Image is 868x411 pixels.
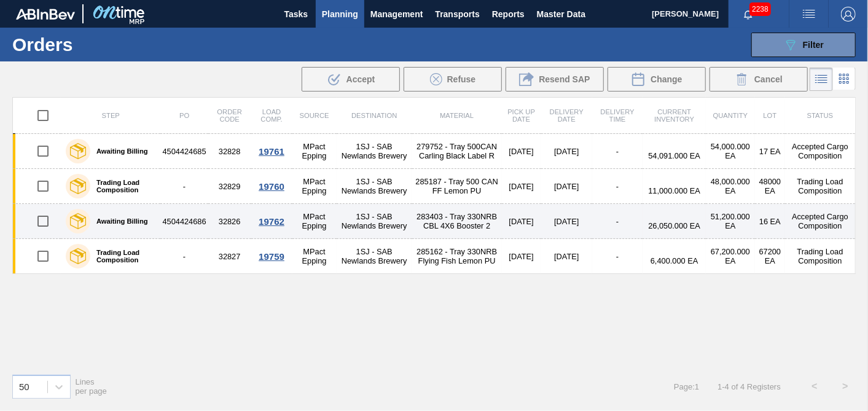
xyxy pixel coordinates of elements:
td: 4504424686 [160,204,208,239]
td: 32826 [208,204,251,239]
span: Change [651,74,682,84]
td: 285187 - Tray 500 CAN FF Lemon PU [412,169,502,204]
div: Refuse [404,67,502,92]
span: 11,000.000 EA [648,186,700,195]
span: 1 - 4 of 4 Registers [717,382,781,391]
td: MPact Epping [292,134,337,169]
label: Trading Load Composition [90,249,155,264]
td: 67,200.000 EA [706,239,755,274]
td: Trading Load Composition [785,169,855,204]
button: > [830,371,861,402]
label: Trading Load Composition [90,179,155,194]
span: 54,091.000 EA [648,151,700,160]
td: [DATE] [541,204,592,239]
div: 19759 [253,251,291,262]
td: Accepted Cargo Composition [785,204,855,239]
td: - [592,239,643,274]
div: 19760 [253,181,291,192]
td: 32827 [208,239,251,274]
td: - [160,239,208,274]
td: 279752 - Tray 500CAN Carling Black Label R [412,134,502,169]
td: 32829 [208,169,251,204]
td: [DATE] [541,134,592,169]
td: Accepted Cargo Composition [785,134,855,169]
span: Lines per page [76,377,108,396]
span: Reports [492,7,525,22]
td: 1SJ - SAB Newlands Brewery [337,134,412,169]
span: 26,050.000 EA [648,221,700,230]
button: < [799,371,830,402]
div: Resend SAP [506,67,604,92]
td: [DATE] [502,239,541,274]
span: Resend SAP [539,74,590,84]
span: 6,400.000 EA [651,256,698,265]
div: Change Order [608,67,706,92]
div: List Vision [810,68,833,91]
span: Pick up Date [507,108,535,123]
button: Cancel [710,67,808,92]
td: MPact Epping [292,204,337,239]
td: 1SJ - SAB Newlands Brewery [337,204,412,239]
span: PO [179,112,189,119]
span: Lot [764,112,777,119]
img: TNhmsLtSVTkK8tSr43FrP2fwEKptu5GPRR3wAAAABJRU5ErkJggg== [16,9,75,20]
span: Delivery Time [601,108,635,123]
span: Status [807,112,833,119]
div: Cancel Orders in Bulk [710,67,808,92]
span: Delivery Date [550,108,584,123]
td: MPact Epping [292,239,337,274]
td: [DATE] [502,204,541,239]
div: 19762 [253,216,291,227]
td: 17 EA [755,134,786,169]
span: Order Code [217,108,241,123]
td: [DATE] [541,239,592,274]
span: Filter [803,40,824,50]
a: Awaiting Billing450442468632826MPact Epping1SJ - SAB Newlands Brewery283403 - Tray 330NRB CBL 4X6... [13,204,856,239]
span: 2238 [749,2,771,16]
span: Refuse [447,74,476,84]
span: Source [300,112,329,119]
span: Material [440,112,474,119]
td: [DATE] [502,134,541,169]
td: 1SJ - SAB Newlands Brewery [337,169,412,204]
td: 4504424685 [160,134,208,169]
td: - [160,169,208,204]
td: 285162 - Tray 330NRB Flying Fish Lemon PU [412,239,502,274]
td: 48000 EA [755,169,786,204]
div: Card Vision [833,68,856,91]
a: Awaiting Billing450442468532828MPact Epping1SJ - SAB Newlands Brewery279752 - Tray 500CAN Carling... [13,134,856,169]
button: Notifications [729,6,768,23]
td: 32828 [208,134,251,169]
td: MPact Epping [292,169,337,204]
td: 54,000.000 EA [706,134,755,169]
button: Filter [751,33,856,57]
div: Accept [302,67,400,92]
span: Management [370,7,423,22]
label: Awaiting Billing [90,217,148,225]
img: Logout [841,7,856,22]
td: 67200 EA [755,239,786,274]
td: - [592,204,643,239]
td: - [592,134,643,169]
a: Trading Load Composition-32827MPact Epping1SJ - SAB Newlands Brewery285162 - Tray 330NRB Flying F... [13,239,856,274]
span: Master Data [537,7,585,22]
span: Destination [351,112,397,119]
td: 51,200.000 EA [706,204,755,239]
td: [DATE] [502,169,541,204]
span: Planning [322,7,358,22]
img: userActions [802,7,816,22]
td: [DATE] [541,169,592,204]
a: Trading Load Composition-32829MPact Epping1SJ - SAB Newlands Brewery285187 - Tray 500 CAN FF Lemo... [13,169,856,204]
div: 50 [19,382,29,392]
span: Tasks [283,7,310,22]
div: 19761 [253,146,291,157]
span: Accept [346,74,375,84]
span: Cancel [754,74,783,84]
span: Quantity [713,112,748,119]
td: 283403 - Tray 330NRB CBL 4X6 Booster 2 [412,204,502,239]
label: Awaiting Billing [90,147,148,155]
td: 48,000.000 EA [706,169,755,204]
